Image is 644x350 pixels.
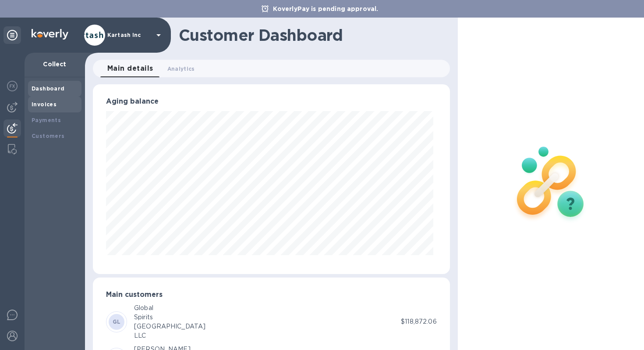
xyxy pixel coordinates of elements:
img: Logo [32,29,68,40]
b: GL [113,318,121,325]
b: Invoices [32,101,57,108]
p: Kartash Inc [107,32,151,38]
div: [GEOGRAPHIC_DATA] [134,322,205,331]
h3: Main customers [106,291,437,299]
div: LLC [134,331,205,340]
p: $118,872.06 [401,317,436,326]
div: Unpin categories [4,26,21,44]
h1: Customer Dashboard [179,26,444,44]
span: Main details [107,62,153,75]
p: Collect [32,60,78,69]
span: Analytics [167,64,195,73]
b: Customers [32,133,65,139]
img: Foreign exchange [7,81,18,91]
b: Dashboard [32,85,65,92]
div: Global [134,303,205,313]
div: Spirits [134,313,205,322]
b: Payments [32,117,61,123]
p: KoverlyPay is pending approval. [269,4,383,13]
h3: Aging balance [106,97,437,106]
